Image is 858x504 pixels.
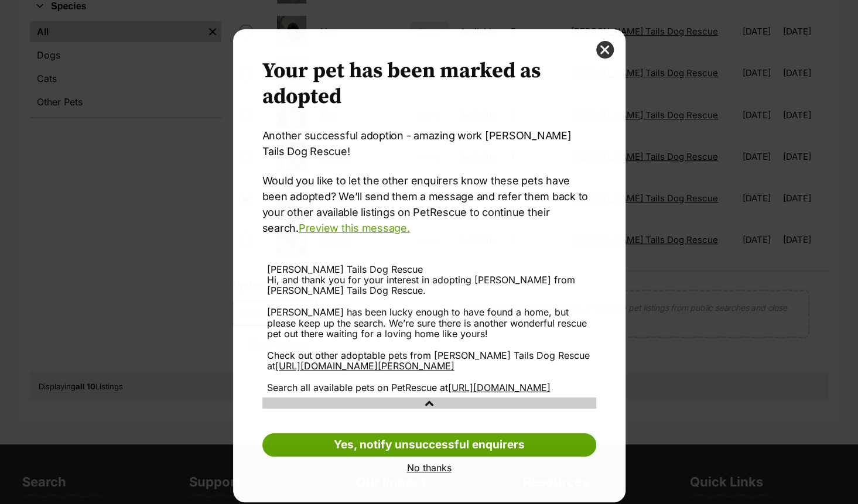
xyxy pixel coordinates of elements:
span: [PERSON_NAME] Tails Dog Rescue [267,263,423,275]
a: [URL][DOMAIN_NAME] [448,382,551,393]
div: Hi, and thank you for your interest in adopting [PERSON_NAME] from [PERSON_NAME] Tails Dog Rescue... [267,275,592,393]
h2: Your pet has been marked as adopted [262,59,596,110]
a: [URL][DOMAIN_NAME][PERSON_NAME] [275,360,454,372]
a: No thanks [262,462,596,473]
button: close [596,41,614,59]
a: Yes, notify unsuccessful enquirers [262,433,596,457]
p: Would you like to let the other enquirers know these pets have been adopted? We’ll send them a me... [262,173,596,236]
a: Preview this message. [299,222,410,234]
p: Another successful adoption - amazing work [PERSON_NAME] Tails Dog Rescue! [262,128,596,159]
